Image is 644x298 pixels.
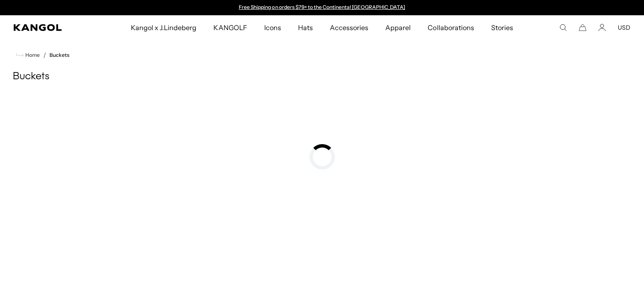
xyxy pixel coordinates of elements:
[213,15,247,40] span: KANGOLF
[491,15,513,40] span: Stories
[256,15,290,40] a: Icons
[205,15,255,40] a: KANGOLF
[239,4,405,10] a: Free Shipping on orders $79+ to the Continental [GEOGRAPHIC_DATA]
[13,70,631,83] h1: Buckets
[14,24,86,31] a: Kangol
[235,4,409,11] div: 1 of 2
[40,50,46,60] li: /
[24,52,40,58] span: Home
[559,24,567,31] summary: Search here
[264,15,281,40] span: Icons
[579,24,586,31] button: Cart
[122,15,205,40] a: Kangol x J.Lindeberg
[428,15,474,40] span: Collaborations
[298,15,313,40] span: Hats
[235,4,409,11] div: Announcement
[377,15,419,40] a: Apparel
[235,4,409,11] slideshow-component: Announcement bar
[419,15,482,40] a: Collaborations
[290,15,321,40] a: Hats
[483,15,522,40] a: Stories
[50,52,69,58] a: Buckets
[330,15,368,40] span: Accessories
[598,24,606,31] a: Account
[618,24,630,31] button: USD
[16,51,40,59] a: Home
[385,15,411,40] span: Apparel
[321,15,377,40] a: Accessories
[131,15,197,40] span: Kangol x J.Lindeberg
